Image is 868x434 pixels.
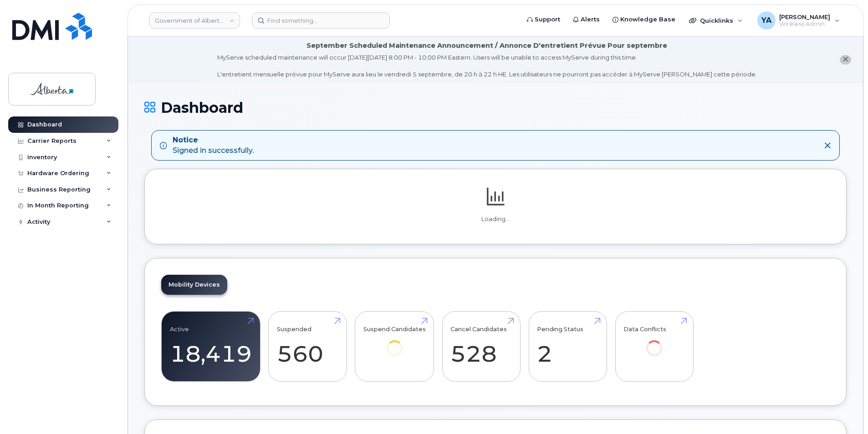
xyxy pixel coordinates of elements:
[161,275,227,295] a: Mobility Devices
[623,317,685,369] a: Data Conflicts
[363,317,426,369] a: Suspend Candidates
[161,215,830,223] p: Loading...
[170,317,252,377] a: Active 18,419
[537,317,598,377] a: Pending Status 2
[277,317,338,377] a: Suspended 560
[144,100,847,116] h1: Dashboard
[173,135,254,156] div: Signed in successfully.
[840,55,851,65] button: close notification
[217,53,757,79] div: MyServe scheduled maintenance will occur [DATE][DATE] 8:00 PM - 10:00 PM Eastern. Users will be u...
[173,135,254,146] strong: Notice
[450,317,512,377] a: Cancel Candidates 528
[306,41,667,50] div: September Scheduled Maintenance Announcement / Annonce D'entretient Prévue Pour septembre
